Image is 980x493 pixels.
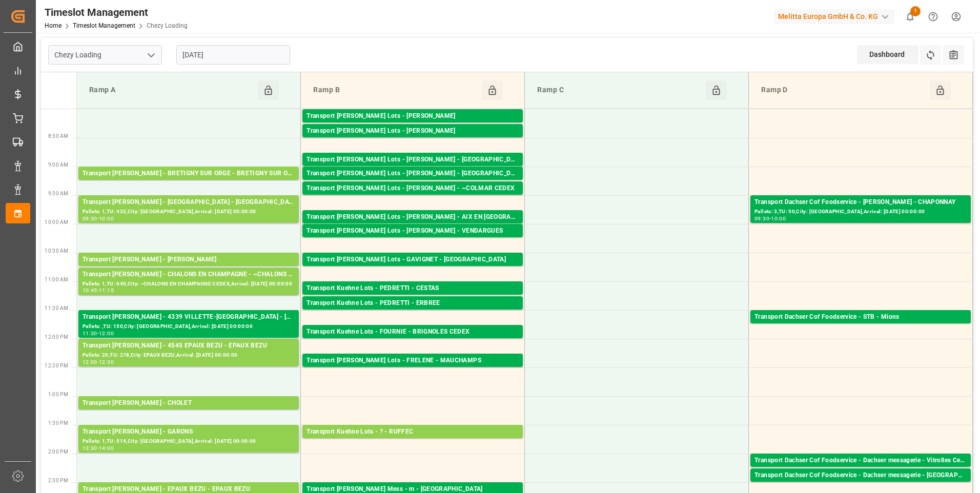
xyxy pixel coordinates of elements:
div: - [97,288,99,293]
div: Ramp B [309,80,482,100]
div: Pallets: 1,TU: ,City: BRIGNOLES CEDEX,Arrival: [DATE] 00:00:00 [307,337,519,346]
div: - [97,331,99,336]
div: - [97,360,99,364]
div: Transport [PERSON_NAME] Lots - [PERSON_NAME] - VENDARGUES [307,226,519,236]
a: Timeslot Management [73,22,135,29]
div: Pallets: 7,TU: 640,City: CARQUEFOU,Arrival: [DATE] 00:00:00 [307,136,519,145]
div: Transport Kuehne Lots - PEDRETTI - ERBREE [307,298,519,309]
div: Pallets: ,TU: 48,City: [GEOGRAPHIC_DATA],Arrival: [DATE] 00:00:00 [83,179,295,188]
div: Transport Dachser Cof Foodservice - Dachser messagerie - [GEOGRAPHIC_DATA] [754,470,967,481]
div: 09:30 [754,216,769,221]
div: Pallets: 20,TU: 278,City: EPAUX BEZU,Arrival: [DATE] 00:00:00 [83,351,295,360]
div: Transport [PERSON_NAME] - CHOLET [83,398,295,408]
div: Transport Kuehne Lots - PEDRETTI - CESTAS [307,283,519,294]
span: 1:30 PM [48,420,68,426]
div: Transport Dachser Cof Foodservice - Dachser messagerie - Vitrolles Cedex [754,456,967,466]
div: Melitta Europa GmbH & Co. KG [774,9,894,24]
div: Transport [PERSON_NAME] - 4339 VILLETTE-[GEOGRAPHIC_DATA] - [GEOGRAPHIC_DATA] [83,312,295,322]
div: Transport [PERSON_NAME] Lots - FRELENE - MAUCHAMPS [307,356,519,366]
div: Pallets: 1,TU: 23,City: Vitrolles Cedex,Arrival: [DATE] 00:00:00 [754,466,967,475]
div: Transport [PERSON_NAME] - BRETIGNY SUR ORGE - BRETIGNY SUR ORGE [83,169,295,179]
div: Pallets: 3,TU: 50,City: [GEOGRAPHIC_DATA],Arrival: [DATE] 00:00:00 [754,208,967,216]
div: 12:00 [83,360,97,364]
div: 10:00 [771,216,786,221]
span: 10:00 AM [45,219,68,225]
div: Pallets: 2,TU: 1006,City: [GEOGRAPHIC_DATA],Arrival: [DATE] 00:00:00 [307,121,519,130]
div: Transport [PERSON_NAME] Lots - [PERSON_NAME] [307,111,519,121]
div: Pallets: ,TU: 100,City: RECY,Arrival: [DATE] 00:00:00 [83,265,295,274]
div: 12:30 [99,360,114,364]
div: Pallets: ,TU: 64,City: [GEOGRAPHIC_DATA],Arrival: [DATE] 00:00:00 [83,408,295,417]
div: Ramp C [533,80,706,100]
div: Pallets: 4,TU: 291,City: ~COLMAR CEDEX,Arrival: [DATE] 00:00:00 [307,194,519,202]
span: 8:30 AM [48,133,68,139]
span: 11:00 AM [45,277,68,282]
div: Transport [PERSON_NAME] - 4545 EPAUX BEZU - EPAUX BEZU [83,341,295,351]
div: 10:45 [83,288,97,293]
div: Pallets: 32,TU: ,City: [GEOGRAPHIC_DATA],Arrival: [DATE] 00:00:00 [754,322,967,331]
div: Pallets: 3,TU: 983,City: RUFFEC,Arrival: [DATE] 00:00:00 [307,437,519,446]
div: Transport Dachser Cof Foodservice - STB - Mions [754,312,967,322]
div: Transport [PERSON_NAME] Lots - [PERSON_NAME] - AIX EN [GEOGRAPHIC_DATA] [307,212,519,222]
div: 12:00 [99,331,114,336]
div: Transport [PERSON_NAME] - [GEOGRAPHIC_DATA] - [GEOGRAPHIC_DATA] [83,197,295,208]
div: Transport Kuehne Lots - FOURNIE - BRIGNOLES CEDEX [307,327,519,337]
div: Pallets: 4,TU: 415,City: [GEOGRAPHIC_DATA],Arrival: [DATE] 00:00:00 [307,294,519,302]
div: Pallets: ,TU: 40,City: [GEOGRAPHIC_DATA],Arrival: [DATE] 00:00:00 [307,222,519,231]
div: Pallets: 1,TU: ,City: ERBREE,Arrival: [DATE] 00:00:00 [307,309,519,317]
div: Transport [PERSON_NAME] Lots - [PERSON_NAME] [307,126,519,136]
div: Transport [PERSON_NAME] - [PERSON_NAME] [83,255,295,265]
span: 12:30 PM [45,363,68,368]
div: Pallets: 1,TU: 640,City: ~CHALONS EN CHAMPAGNE CEDEX,Arrival: [DATE] 00:00:00 [83,280,295,289]
button: Help Center [922,5,945,28]
div: Transport [PERSON_NAME] Lots - GAVIGNET - [GEOGRAPHIC_DATA] [307,255,519,265]
div: Transport Dachser Cof Foodservice - [PERSON_NAME] - CHAPONNAY [754,197,967,208]
div: Pallets: ,TU: 150,City: [GEOGRAPHIC_DATA],Arrival: [DATE] 00:00:00 [83,322,295,331]
div: 11:30 [83,331,97,336]
div: Pallets: 2,TU: 24,City: [GEOGRAPHIC_DATA],Arrival: [DATE] 00:00:00 [754,481,967,489]
div: Pallets: ,TU: 108,City: [GEOGRAPHIC_DATA],Arrival: [DATE] 00:00:00 [307,165,519,174]
span: 12:00 PM [45,334,68,340]
div: Ramp D [757,80,930,100]
div: Pallets: 7,TU: 96,City: [GEOGRAPHIC_DATA],Arrival: [DATE] 00:00:00 [307,265,519,274]
div: Pallets: 1,TU: 514,City: [GEOGRAPHIC_DATA],Arrival: [DATE] 00:00:00 [83,437,295,446]
button: Melitta Europa GmbH & Co. KG [774,7,899,26]
div: Transport [PERSON_NAME] Lots - [PERSON_NAME] - [GEOGRAPHIC_DATA] [307,169,519,179]
div: Timeslot Management [45,5,188,20]
button: open menu [143,47,158,63]
div: - [97,446,99,450]
div: 10:00 [99,216,114,221]
span: 1:00 PM [48,392,68,397]
input: DD-MM-YYYY [176,45,290,65]
span: 1 [910,6,921,16]
div: - [97,216,99,221]
div: Transport [PERSON_NAME] - GARONS [83,427,295,437]
div: Transport [PERSON_NAME] - CHALONS EN CHAMPAGNE - ~CHALONS EN CHAMPAGNE CEDEX [83,270,295,280]
div: 09:30 [83,216,97,221]
div: Transport [PERSON_NAME] Lots - [PERSON_NAME] - [GEOGRAPHIC_DATA] [307,155,519,165]
div: Transport Kuehne Lots - ? - RUFFEC [307,427,519,437]
span: 9:30 AM [48,191,68,196]
div: Transport [PERSON_NAME] Lots - [PERSON_NAME] - ~COLMAR CEDEX [307,183,519,194]
div: Pallets: 2,TU: 200,City: [GEOGRAPHIC_DATA],Arrival: [DATE] 00:00:00 [307,236,519,245]
div: 13:30 [83,446,97,450]
div: Pallets: 3,TU: 128,City: [GEOGRAPHIC_DATA],Arrival: [DATE] 00:00:00 [307,179,519,188]
div: Pallets: 1,TU: 432,City: [GEOGRAPHIC_DATA],Arrival: [DATE] 00:00:00 [83,208,295,216]
span: 10:30 AM [45,248,68,254]
div: 11:15 [99,288,114,293]
div: Dashboard [857,45,918,64]
div: - [769,216,771,221]
div: 14:00 [99,446,114,450]
button: show 1 new notifications [899,5,922,28]
div: Pallets: 27,TU: 1444,City: MAUCHAMPS,Arrival: [DATE] 00:00:00 [307,366,519,375]
div: Ramp A [85,80,258,100]
span: 11:30 AM [45,305,68,311]
span: 2:30 PM [48,478,68,483]
span: 2:00 PM [48,449,68,455]
span: 9:00 AM [48,162,68,168]
input: Type to search/select [48,45,162,65]
a: Home [45,22,62,29]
